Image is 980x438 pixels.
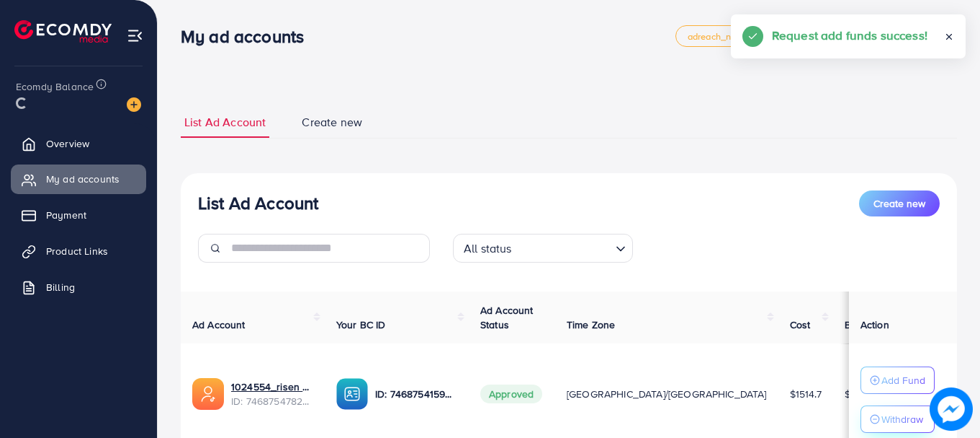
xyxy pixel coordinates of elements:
span: adreach_new_package [688,32,784,41]
span: Payment [46,208,86,222]
span: ID: 7468754782921113617 [231,394,313,408]
span: My ad accounts [46,172,120,186]
span: Product Links [46,244,108,258]
a: 1024554_risen mall_1738954995749 [231,380,313,394]
span: List Ad Account [184,114,266,131]
span: [GEOGRAPHIC_DATA]/[GEOGRAPHIC_DATA] [567,387,767,401]
h3: List Ad Account [198,193,318,214]
span: Ecomdy Balance [16,79,94,94]
button: Add Fund [860,367,935,394]
p: Add Fund [881,372,925,389]
p: Withdraw [881,411,923,428]
span: All status [461,238,515,259]
a: Product Links [11,237,146,266]
img: ic-ads-acc.e4c84228.svg [192,378,224,410]
span: Create new [873,196,925,211]
a: Overview [11,129,146,158]
span: Overview [46,136,89,151]
span: Ad Account Status [480,303,534,332]
span: Time Zone [567,317,615,332]
span: Billing [46,280,75,294]
button: Create new [859,190,940,216]
span: Ad Account [192,317,246,332]
a: Billing [11,273,146,302]
p: ID: 7468754159844524049 [375,385,457,403]
a: Payment [11,201,146,229]
h5: Request add funds success! [772,26,927,45]
div: <span class='underline'>1024554_risen mall_1738954995749</span></br>7468754782921113617 [231,380,313,409]
h3: My ad accounts [181,26,315,47]
a: My ad accounts [11,165,146,193]
img: image [930,388,973,431]
span: Create new [302,114,362,131]
a: adreach_new_package [675,25,796,47]
span: Your BC ID [336,317,386,332]
input: Search for option [516,235,610,259]
img: menu [127,27,143,44]
img: ic-ba-acc.ded83a64.svg [336,378,368,410]
span: Action [860,317,889,332]
img: image [127,97,141,112]
button: Withdraw [860,406,935,433]
div: Search for option [453,234,633,263]
span: Approved [480,385,542,403]
img: logo [14,20,112,43]
span: $1514.7 [790,387,822,401]
span: Cost [790,317,811,332]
